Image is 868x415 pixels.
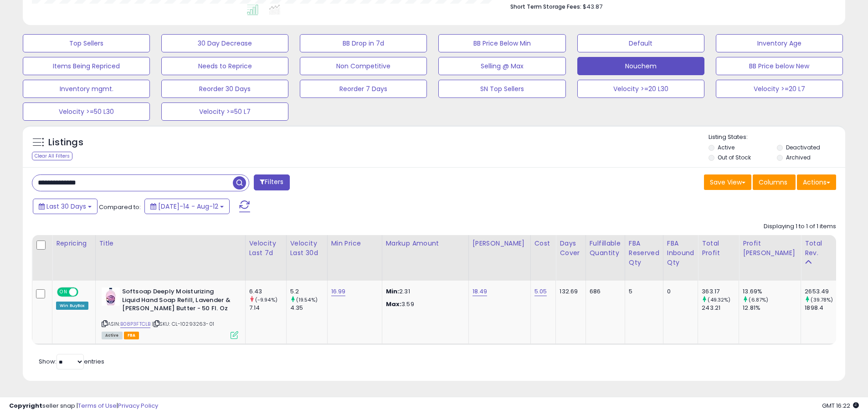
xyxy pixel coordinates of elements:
button: BB Price below New [716,57,843,75]
button: Reorder 7 Days [300,80,427,98]
span: [DATE]-14 - Aug-12 [158,202,218,211]
div: Repricing [56,239,92,248]
label: Archived [786,154,811,161]
button: Last 30 Days [33,199,98,214]
button: Filters [254,174,289,190]
div: Total Rev. [805,239,838,258]
strong: Max: [386,300,402,308]
div: Clear All Filters [32,152,72,160]
small: (19.54%) [296,296,318,303]
div: 1898.4 [805,304,842,312]
div: Profit [PERSON_NAME] [743,239,797,258]
div: Min Price [331,239,378,248]
p: Listing States: [709,133,845,142]
div: 12.81% [743,304,801,312]
div: FBA inbound Qty [667,239,694,267]
button: Inventory Age [716,34,843,52]
span: All listings currently available for purchase on Amazon [102,332,123,339]
button: BB Drop in 7d [300,34,427,52]
span: OFF [77,288,92,296]
strong: Min: [386,287,400,296]
strong: Copyright [9,401,42,410]
button: Inventory mgmt. [23,80,150,98]
a: Terms of Use [78,401,117,410]
img: 41vlHKLiETL._SL40_.jpg [102,287,120,306]
div: Cost [534,239,552,248]
button: Save View [704,174,751,190]
small: (39.78%) [811,296,833,303]
div: 5.2 [290,287,327,296]
span: ON [58,288,69,296]
button: 30 Day Decrease [161,34,288,52]
small: (6.87%) [749,296,768,303]
span: Last 30 Days [46,202,86,211]
div: 363.17 [702,287,739,296]
div: 7.14 [249,304,286,312]
div: 6.43 [249,287,286,296]
span: Columns [759,178,787,187]
div: 4.35 [290,304,327,312]
div: Fulfillable Quantity [590,239,621,258]
span: $43.87 [583,2,602,11]
button: Actions [797,174,836,190]
div: Velocity Last 7d [249,239,282,258]
div: FBA Reserved Qty [629,239,659,267]
div: 0 [667,287,691,296]
a: 16.99 [331,287,346,296]
div: Velocity Last 30d [290,239,324,258]
button: Selling @ Max [438,57,565,75]
small: (-9.94%) [255,296,277,303]
button: Reorder 30 Days [161,80,288,98]
div: 5 [629,287,656,296]
div: Days Cover [560,239,581,258]
button: Top Sellers [23,34,150,52]
div: 243.21 [702,304,739,312]
button: Items Being Repriced [23,57,150,75]
span: | SKU: CL-10293263-01 [152,320,214,328]
div: 13.69% [743,287,801,296]
button: [DATE]-14 - Aug-12 [144,199,230,214]
div: 2653.49 [805,287,842,296]
a: 5.05 [534,287,547,296]
a: B08P3FTCLB [120,320,151,328]
button: Non Competitive [300,57,427,75]
a: 18.49 [473,287,488,296]
button: Velocity >=20 L30 [577,80,704,98]
button: Velocity >=20 L7 [716,80,843,98]
span: Show: entries [39,357,104,366]
label: Active [718,143,734,151]
h5: Listings [48,136,83,149]
button: Needs to Reprice [161,57,288,75]
small: (49.32%) [708,296,730,303]
button: Velocity >=50 L30 [23,102,150,121]
b: Softsoap Deeply Moisturizing Liquid Hand Soap Refill, Lavender & [PERSON_NAME] Butter - 50 Fl. Oz [122,287,233,315]
b: Short Term Storage Fees: [510,3,581,10]
span: FBA [124,332,139,339]
div: ASIN: [102,287,238,338]
span: 2025-09-12 16:22 GMT [822,401,859,410]
button: Default [577,34,704,52]
button: Velocity >=50 L7 [161,102,288,121]
a: Privacy Policy [118,401,158,410]
div: Displaying 1 to 1 of 1 items [764,222,836,231]
div: seller snap | | [9,402,158,410]
div: Total Profit [702,239,735,258]
div: [PERSON_NAME] [473,239,527,248]
div: Markup Amount [386,239,465,248]
label: Deactivated [786,143,820,151]
div: 686 [590,287,618,296]
p: 2.31 [386,287,462,296]
button: Nouchem [577,57,704,75]
div: 132.69 [560,287,578,296]
div: Win BuyBox [56,302,88,310]
div: Title [99,239,241,248]
button: BB Price Below Min [438,34,565,52]
label: Out of Stock [718,154,751,161]
button: Columns [753,174,796,190]
button: SN Top Sellers [438,80,565,98]
span: Compared to: [99,203,141,211]
p: 3.59 [386,300,462,308]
